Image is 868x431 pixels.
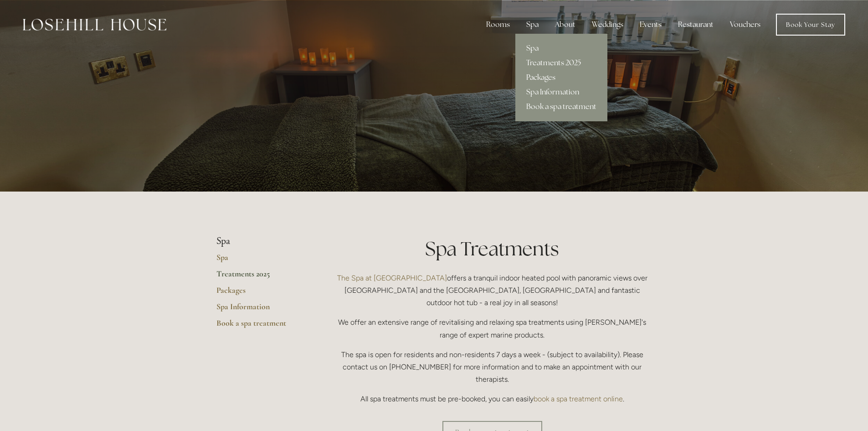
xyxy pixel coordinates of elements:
p: All spa treatments must be pre-booked, you can easily . [333,393,652,405]
div: Rooms [479,16,517,34]
li: Spa [216,235,303,247]
p: We offer an extensive range of revitalising and relaxing spa treatments using [PERSON_NAME]'s ran... [333,316,652,341]
a: book a spa treatment online [534,395,623,403]
a: Spa Information [216,301,303,318]
div: Restaurant [671,16,721,34]
a: Book a spa treatment [515,99,607,114]
a: Treatments 2025 [216,269,303,285]
p: offers a tranquil indoor heated pool with panoramic views over [GEOGRAPHIC_DATA] and the [GEOGRAP... [333,272,652,309]
a: Packages [216,285,303,301]
div: Events [632,16,669,34]
a: Treatments 2025 [515,56,607,70]
a: The Spa at [GEOGRAPHIC_DATA] [337,274,447,282]
p: The spa is open for residents and non-residents 7 days a week - (subject to availability). Please... [333,348,652,386]
a: Spa [216,252,303,269]
div: Weddings [585,16,631,34]
a: Spa [515,41,607,56]
a: Book a spa treatment [216,318,303,334]
a: Vouchers [723,16,768,34]
div: Spa [519,16,546,34]
h1: Spa Treatments [333,235,652,262]
a: Packages [515,70,607,85]
a: Spa Information [515,85,607,99]
a: Book Your Stay [776,14,845,36]
div: About [548,16,583,34]
img: Losehill House [23,19,166,31]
